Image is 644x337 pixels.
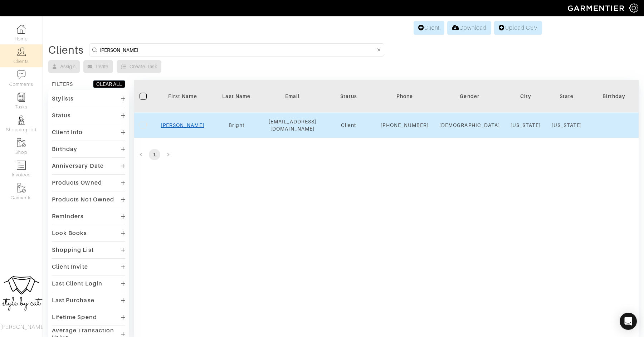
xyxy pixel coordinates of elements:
div: [DEMOGRAPHIC_DATA] [439,122,500,129]
div: First Name [161,93,204,100]
nav: pagination navigation [134,149,639,160]
div: Last Client Login [52,280,102,287]
img: garmentier-logo-header-white-b43fb05a5012e4ada735d5af1a66efaba907eab6374d6393d1fbf88cb4ef424d.png [564,2,629,14]
div: FILTERS [52,80,73,88]
div: State [552,93,582,100]
a: Download [447,21,491,35]
div: Birthday [592,93,635,100]
div: Look Books [52,230,87,237]
a: Bright [229,122,244,128]
img: stylists-icon-eb353228a002819b7ec25b43dbf5f0378dd9e0616d9560372ff212230b889e62.png [17,116,26,124]
div: [EMAIL_ADDRESS][DOMAIN_NAME] [269,118,317,132]
img: comment-icon-a0a6a9ef722e966f86d9cbdc48e553b5cf19dbc54f86b18d962a5391bc8f6eb6.png [17,70,26,79]
div: Phone [381,93,429,100]
a: Upload CSV [494,21,542,35]
div: Client Invite [52,263,88,270]
div: Email [269,93,317,100]
th: Toggle SortBy [210,80,263,113]
div: Products Owned [52,179,102,186]
div: CLEAR ALL [96,80,122,88]
div: Gender [439,93,500,100]
div: [US_STATE] [552,122,582,129]
div: Client [327,122,370,129]
div: Client Info [52,129,83,136]
div: Lifetime Spend [52,314,97,321]
button: CLEAR ALL [93,80,125,88]
img: dashboard-icon-dbcd8f5a0b271acd01030246c82b418ddd0df26cd7fceb0bd07c9910d44c42f6.png [17,25,26,34]
div: [PHONE_NUMBER] [381,122,429,129]
div: Reminders [52,213,84,220]
div: [US_STATE] [511,122,541,129]
div: Stylists [52,95,74,102]
button: page 1 [149,149,160,160]
img: clients-icon-6bae9207a08558b7cb47a8932f037763ab4055f8c8b6bfacd5dc20c3e0201464.png [17,47,26,56]
div: Status [327,93,370,100]
img: orders-icon-0abe47150d42831381b5fb84f609e132dff9fe21cb692f30cb5eec754e2cba89.png [17,161,26,170]
th: Toggle SortBy [156,80,210,113]
a: [PERSON_NAME] [161,122,204,128]
img: reminder-icon-8004d30b9f0a5d33ae49ab947aed9ed385cf756f9e5892f1edd6e32f2345188e.png [17,93,26,102]
div: Products Not Owned [52,196,114,203]
th: Toggle SortBy [434,80,505,113]
input: Search by name, email, phone, city, or state [100,45,375,54]
img: gear-icon-white-bd11855cb880d31180b6d7d6211b90ccbf57a29d726f0c71d8c61bd08dd39cc2.png [629,4,638,13]
img: garments-icon-b7da505a4dc4fd61783c78ac3ca0ef83fa9d6f193b1c9dc38574b1d14d53ca28.png [17,138,26,147]
th: Toggle SortBy [587,80,641,113]
div: Last Purchase [52,297,94,304]
div: Status [52,112,71,119]
div: Anniversary Date [52,162,104,170]
div: Shopping List [52,246,94,254]
div: City [511,93,541,100]
img: garments-icon-b7da505a4dc4fd61783c78ac3ca0ef83fa9d6f193b1c9dc38574b1d14d53ca28.png [17,184,26,192]
div: Clients [48,47,84,54]
div: Last Name [215,93,258,100]
div: Birthday [52,146,77,153]
div: Open Intercom Messenger [620,313,637,330]
a: Client [414,21,444,35]
th: Toggle SortBy [322,80,375,113]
